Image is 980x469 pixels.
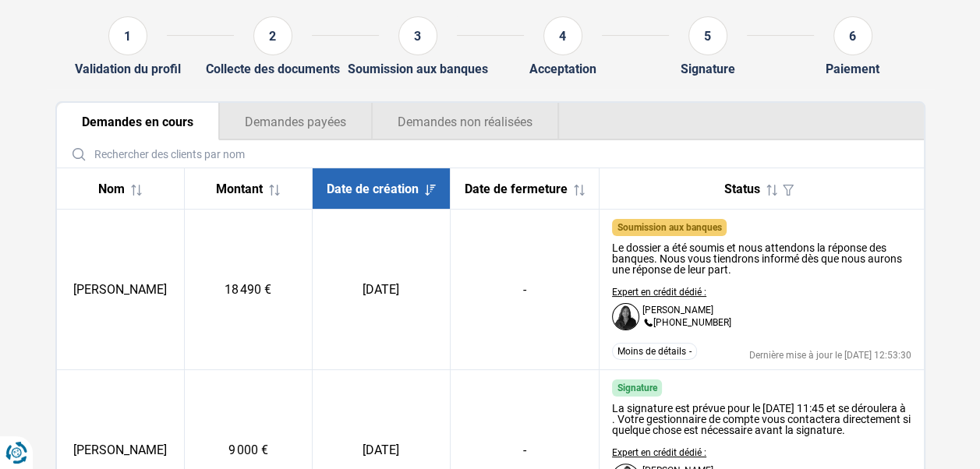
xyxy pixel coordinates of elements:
[612,242,911,275] div: Le dossier a été soumis et nous attendons la réponse des banques. Nous vous tiendrons informé dès...
[98,182,125,196] span: Nom
[612,448,731,457] p: Expert en crédit dédié :
[398,16,437,55] div: 3
[612,403,911,436] div: La signature est prévue pour le [DATE] 11:45 et se déroulera à . Votre gestionnaire de compte vou...
[184,210,312,370] td: 18 490 €
[688,16,727,55] div: 5
[465,182,568,196] span: Date de fermeture
[617,383,656,393] span: Signature
[543,16,582,55] div: 4
[57,103,219,140] button: Demandes en cours
[833,16,872,55] div: 6
[612,287,731,297] p: Expert en crédit dédié :
[642,318,653,329] img: +3228860076
[108,16,147,55] div: 1
[617,222,721,233] span: Soumission aux banques
[612,343,697,360] button: Moins de détails
[63,140,918,167] input: Rechercher des clients par nom
[327,182,419,196] span: Date de création
[681,62,735,76] div: Signature
[642,318,731,329] p: [PHONE_NUMBER]
[206,62,340,76] div: Collecte des documents
[642,305,713,315] p: [PERSON_NAME]
[216,182,263,196] span: Montant
[612,303,639,330] img: Dayana Santamaria
[219,103,372,140] button: Demandes payées
[312,210,450,370] td: [DATE]
[749,351,911,360] div: Dernière mise à jour le [DATE] 12:53:30
[75,62,181,76] div: Validation du profil
[372,103,559,140] button: Demandes non réalisées
[724,182,760,196] span: Status
[826,62,879,76] div: Paiement
[348,62,488,76] div: Soumission aux banques
[57,210,185,370] td: [PERSON_NAME]
[253,16,292,55] div: 2
[450,210,599,370] td: -
[529,62,596,76] div: Acceptation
